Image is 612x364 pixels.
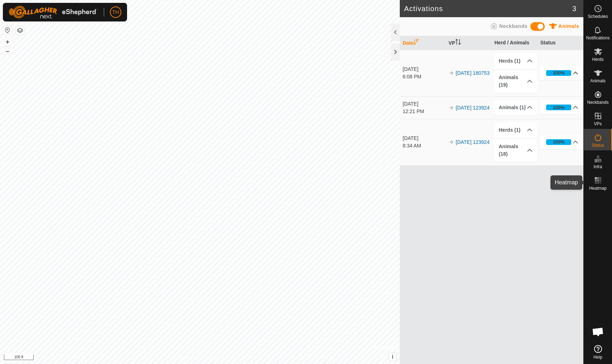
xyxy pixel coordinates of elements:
[546,139,572,145] div: 100%
[558,23,579,29] span: Animals
[495,100,537,116] p-accordion-header: Animals (1)
[9,6,98,19] img: Gallagher Logo
[403,108,445,115] div: 12:21 PM
[389,353,397,361] button: i
[540,135,583,149] p-accordion-header: 100%
[540,66,583,80] p-accordion-header: 100%
[403,142,445,150] div: 8:34 AM
[455,40,461,46] p-sorticon: Activate to sort
[448,70,454,76] img: arrow
[404,4,572,13] h2: Activations
[495,139,537,162] p-accordion-header: Animals (18)
[572,3,576,14] span: 3
[593,355,602,359] span: Help
[492,36,538,50] th: Herd / Animals
[171,355,198,361] a: Privacy Policy
[400,36,446,50] th: Date
[3,38,12,46] button: +
[3,26,12,34] button: Reset Map
[538,36,583,50] th: Status
[586,36,609,40] span: Notifications
[207,355,228,361] a: Contact Us
[3,47,12,55] button: –
[587,321,609,343] div: Open chat
[392,354,393,360] span: i
[456,139,490,145] a: [DATE] 123924
[495,122,537,138] p-accordion-header: Herds (1)
[495,53,537,69] p-accordion-header: Herds (1)
[112,9,119,16] span: TH
[499,23,528,29] span: Neckbands
[590,79,606,83] span: Animals
[553,69,565,76] div: 100%
[593,165,602,169] span: Infra
[540,100,583,115] p-accordion-header: 100%
[589,186,607,190] span: Heatmap
[448,105,454,111] img: arrow
[553,139,565,145] div: 100%
[403,65,445,73] div: [DATE]
[403,73,445,81] div: 6:08 PM
[456,105,490,111] a: [DATE] 123924
[553,104,565,111] div: 100%
[448,139,454,145] img: arrow
[546,105,572,110] div: 100%
[546,70,572,76] div: 100%
[446,36,491,50] th: VP
[584,342,612,362] a: Help
[587,100,608,105] span: Neckbands
[594,122,602,126] span: VPs
[495,69,537,93] p-accordion-header: Animals (19)
[592,57,603,62] span: Herds
[16,26,24,35] button: Map Layers
[403,100,445,108] div: [DATE]
[403,135,445,142] div: [DATE]
[592,143,604,147] span: Status
[413,40,419,46] p-sorticon: Activate to sort
[588,14,608,19] span: Schedules
[456,70,490,76] a: [DATE] 180753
